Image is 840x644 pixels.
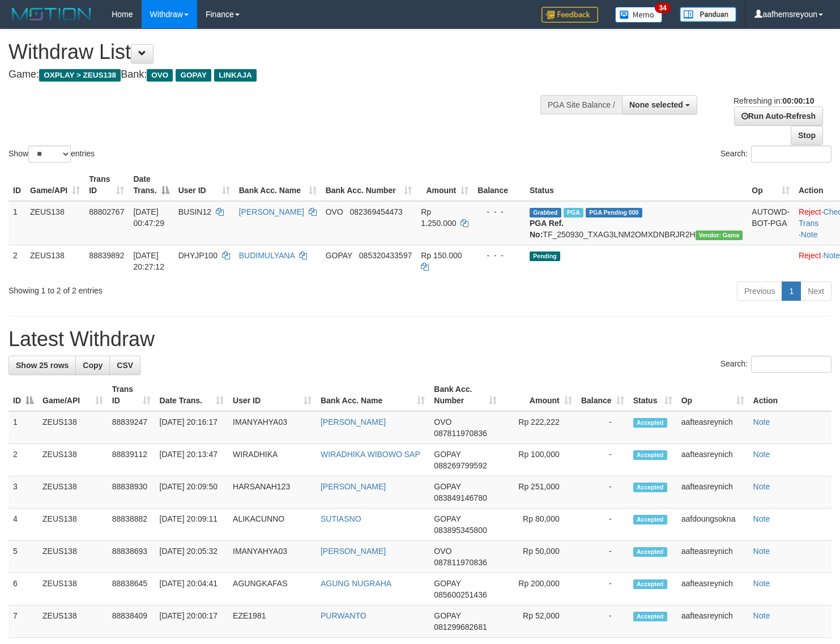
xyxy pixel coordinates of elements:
th: Bank Acc. Name: activate to sort column ascending [316,379,429,411]
td: Rp 100,000 [501,444,576,476]
select: Showentries [28,146,71,163]
td: EZE1981 [228,605,316,638]
td: - [577,411,629,444]
a: Show 25 rows [8,356,76,375]
span: 88802767 [89,207,124,216]
td: 1 [8,411,38,444]
td: ZEUS138 [38,476,108,509]
td: 7 [8,605,38,638]
th: Date Trans.: activate to sort column descending [129,169,173,201]
th: Status [525,169,747,201]
a: [PERSON_NAME] [321,417,386,427]
th: Trans ID: activate to sort column ascending [84,169,129,201]
span: Pending [530,251,560,261]
span: Show 25 rows [16,361,69,370]
span: Copy 085320433597 to clipboard [359,251,412,260]
td: HARSANAH123 [228,476,316,509]
td: aafteasreynich [677,411,749,444]
a: Note [753,611,770,620]
span: DHYJP100 [178,251,218,260]
td: ZEUS138 [38,573,108,605]
td: 2 [8,444,38,476]
span: Accepted [633,612,667,621]
span: Rp 1.250.000 [421,207,456,228]
span: PGA Pending [586,208,642,217]
a: Copy [75,356,110,375]
a: Note [753,417,770,427]
a: BUDIMULYANA [239,251,295,260]
label: Search: [720,146,832,163]
div: - - - [477,206,521,217]
a: [PERSON_NAME] [321,482,386,491]
img: Button%20Memo.svg [615,7,663,23]
h1: Withdraw List [8,41,549,63]
a: Stop [791,126,823,145]
th: ID [8,169,25,201]
span: GOPAY [434,611,460,620]
td: TF_250930_TXAG3LNM2OMXDNBRJR2H [525,201,747,245]
td: 3 [8,476,38,509]
td: 6 [8,573,38,605]
td: - [577,605,629,638]
img: panduan.png [680,7,736,22]
a: Note [801,230,818,239]
img: Feedback.jpg [541,7,598,23]
th: Status: activate to sort column ascending [629,379,677,411]
th: User ID: activate to sort column ascending [228,379,316,411]
th: Amount: activate to sort column ascending [501,379,576,411]
span: OXPLAY > ZEUS138 [39,69,121,82]
span: Copy 087811970836 to clipboard [434,429,487,438]
span: Grabbed [530,208,561,217]
a: [PERSON_NAME] [239,207,304,216]
span: GOPAY [326,251,352,260]
th: Balance: activate to sort column ascending [577,379,629,411]
span: Copy 083895345800 to clipboard [434,526,487,535]
td: 88839247 [108,411,155,444]
td: WIRADHIKA [228,444,316,476]
td: - [577,509,629,541]
span: Copy 081299682681 to clipboard [434,622,487,632]
span: GOPAY [434,579,460,588]
td: 88838645 [108,573,155,605]
td: - [577,476,629,509]
a: Previous [737,282,782,301]
span: Accepted [633,547,667,557]
td: IMANYAHYA03 [228,541,316,573]
button: None selected [622,95,697,114]
th: ID: activate to sort column descending [8,379,38,411]
th: Bank Acc. Number: activate to sort column ascending [321,169,417,201]
th: Game/API: activate to sort column ascending [38,379,108,411]
a: WIRADHIKA WIBOWO SAP [321,450,420,459]
td: aafteasreynich [677,573,749,605]
td: aafteasreynich [677,476,749,509]
td: Rp 50,000 [501,541,576,573]
a: Note [753,450,770,459]
span: Refreshing in: [734,96,814,105]
a: Next [800,282,832,301]
th: Amount: activate to sort column ascending [416,169,473,201]
span: Copy 087811970836 to clipboard [434,558,487,567]
a: Note [753,482,770,491]
span: 88839892 [89,251,124,260]
span: OVO [326,207,343,216]
td: AUTOWD-BOT-PGA [747,201,794,245]
a: Note [753,579,770,588]
label: Search: [720,356,832,373]
td: [DATE] 20:04:41 [155,573,229,605]
td: 5 [8,541,38,573]
a: Reject [799,207,821,216]
td: 88838882 [108,509,155,541]
a: PURWANTO [321,611,366,620]
span: Marked by aafsreyleap [564,208,583,217]
td: ZEUS138 [38,444,108,476]
a: 1 [782,282,801,301]
td: ZEUS138 [38,509,108,541]
td: ALIKACUNNO [228,509,316,541]
td: AGUNGKAFAS [228,573,316,605]
div: PGA Site Balance / [540,95,622,114]
th: Action [749,379,832,411]
td: Rp 222,222 [501,411,576,444]
div: Showing 1 to 2 of 2 entries [8,280,342,296]
td: 2 [8,245,25,277]
td: IMANYAHYA03 [228,411,316,444]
